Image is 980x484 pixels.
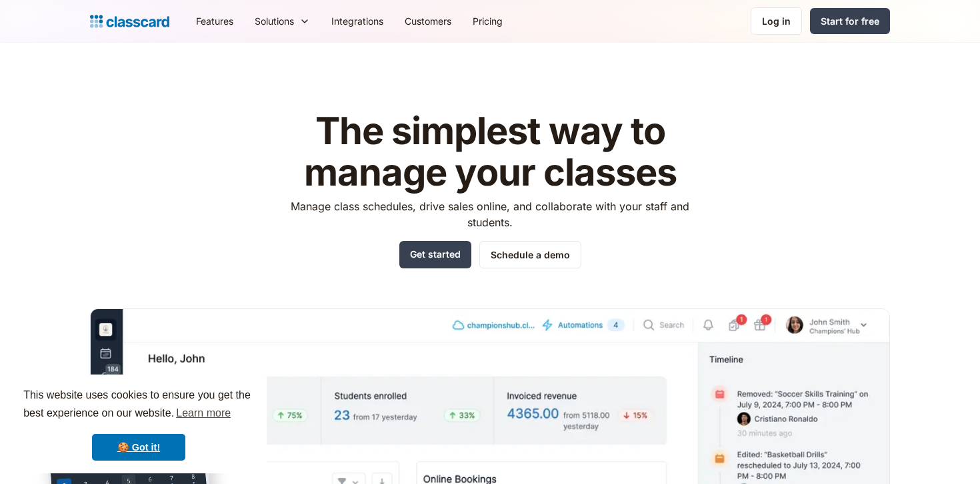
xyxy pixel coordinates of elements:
div: Start for free [821,14,879,28]
a: learn more about cookies [174,403,233,423]
a: Get started [399,241,471,268]
span: This website uses cookies to ensure you get the best experience on our website. [23,387,254,423]
a: Schedule a demo [479,241,581,268]
a: Integrations [321,6,394,36]
a: Log in [751,7,802,35]
div: cookieconsent [11,375,267,473]
a: Customers [394,6,462,36]
p: Manage class schedules, drive sales online, and collaborate with your staff and students. [279,198,702,230]
a: dismiss cookie message [92,434,185,461]
a: home [90,12,169,31]
a: Start for free [810,8,890,34]
div: Solutions [255,14,294,28]
div: Solutions [244,6,321,36]
h1: The simplest way to manage your classes [279,111,702,193]
a: Features [185,6,244,36]
a: Pricing [462,6,513,36]
div: Log in [762,14,791,28]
